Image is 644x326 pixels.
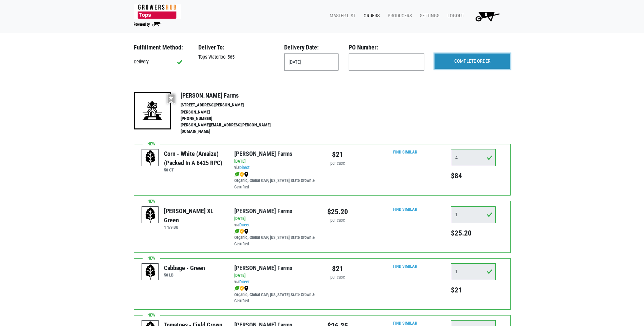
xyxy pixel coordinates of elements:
[451,286,496,294] h5: $21
[415,9,442,22] a: Settings
[234,171,317,190] div: Organic, Global GAP, [US_STATE] State Grown & Certified
[181,122,285,135] li: [PERSON_NAME][EMAIL_ADDRESS][PERSON_NAME][DOMAIN_NAME]
[244,229,249,234] img: map_marker-0e94453035b3232a4d21701695807de9.png
[393,207,417,212] a: Find Similar
[327,217,348,224] div: per case
[234,279,317,285] div: via
[234,158,317,165] div: [DATE]
[451,171,496,180] h5: $84
[164,263,205,272] div: Cabbage - Green
[451,263,496,280] input: Qty
[234,228,317,247] div: Organic, Global GAP, [US_STATE] State Grown & Certified
[142,207,159,224] img: placeholder-variety-43d6402dacf2d531de610a020419775a.svg
[324,9,358,22] a: Master List
[451,206,496,223] input: Qty
[467,9,505,23] a: 8
[134,44,188,51] h3: Fulfillment Method:
[164,206,224,225] div: [PERSON_NAME] XL Green
[198,44,274,51] h3: Deliver To:
[472,9,502,23] img: Cart
[134,22,162,27] img: Powered by Big Wheelbarrow
[327,149,348,160] div: $21
[485,12,487,17] span: 8
[164,272,205,278] h6: 50 LB
[451,149,496,166] input: Qty
[327,206,348,217] div: $25.20
[284,44,338,51] h3: Delivery Date:
[234,222,317,228] div: via
[349,44,424,51] h3: PO Number:
[239,279,250,284] a: Direct
[327,160,348,167] div: per case
[234,286,240,291] img: leaf-e5c59151409436ccce96b2ca1b28e03c.png
[239,165,250,170] a: Direct
[327,263,348,274] div: $21
[234,207,292,215] a: [PERSON_NAME] Farms
[240,172,244,177] img: safety-e55c860ca8c00a9c171001a62a92dabd.png
[327,274,348,281] div: per case
[393,264,417,269] a: Find Similar
[134,4,181,19] img: 279edf242af8f9d49a69d9d2afa010fb.png
[239,222,250,227] a: Direct
[358,9,382,22] a: Orders
[181,92,285,99] h4: [PERSON_NAME] Farms
[234,150,292,157] a: [PERSON_NAME] Farms
[164,149,224,167] div: Corn - White (Amaize) (Packed in a 6425 RPC)
[240,229,244,234] img: safety-e55c860ca8c00a9c171001a62a92dabd.png
[234,172,240,177] img: leaf-e5c59151409436ccce96b2ca1b28e03c.png
[134,92,171,129] img: 19-7441ae2ccb79c876ff41c34f3bd0da69.png
[193,54,279,61] div: Tops Waterloo, 565
[451,229,496,238] h5: $25.20
[142,264,159,281] img: placeholder-variety-43d6402dacf2d531de610a020419775a.svg
[142,149,159,166] img: placeholder-variety-43d6402dacf2d531de610a020419775a.svg
[244,286,249,291] img: map_marker-0e94453035b3232a4d21701695807de9.png
[284,54,338,70] input: Select Date
[240,286,244,291] img: safety-e55c860ca8c00a9c171001a62a92dabd.png
[234,272,317,279] div: [DATE]
[234,165,317,171] div: via
[234,216,317,222] div: [DATE]
[164,167,224,172] h6: 50 CT
[382,9,415,22] a: Producers
[181,102,285,108] li: [STREET_ADDRESS][PERSON_NAME]
[393,321,417,326] a: Find Similar
[181,109,285,116] li: [PERSON_NAME]
[442,9,467,22] a: Logout
[234,285,317,305] div: Organic, Global GAP, [US_STATE] State Grown & Certified
[393,149,417,155] a: Find Similar
[164,225,224,230] h6: 1 1/9 BU
[181,116,285,122] li: [PHONE_NUMBER]
[234,264,292,271] a: [PERSON_NAME] Farms
[435,54,510,69] input: COMPLETE ORDER
[234,229,240,234] img: leaf-e5c59151409436ccce96b2ca1b28e03c.png
[244,172,249,177] img: map_marker-0e94453035b3232a4d21701695807de9.png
